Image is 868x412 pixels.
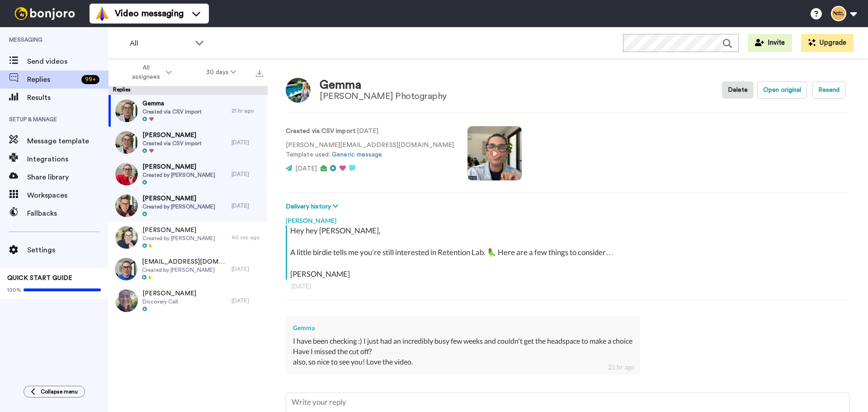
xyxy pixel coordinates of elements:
[127,63,164,81] span: All assignees
[108,190,268,222] a: [PERSON_NAME]Created by [PERSON_NAME][DATE]
[108,285,268,317] a: [PERSON_NAME]Discovery Call[DATE]
[110,60,189,85] button: All assignees
[27,208,108,219] span: Fallbacks
[108,253,268,285] a: [EMAIL_ADDRESS][DOMAIN_NAME]Created by [PERSON_NAME][DATE]
[231,202,263,209] div: [DATE]
[27,136,108,147] span: Message template
[286,141,454,160] p: [PERSON_NAME][EMAIL_ADDRESS][DOMAIN_NAME] Template used:
[293,346,632,357] div: Have I missed the cut off?
[142,235,215,242] span: Created by [PERSON_NAME]
[290,225,848,279] div: Hey hey [PERSON_NAME], A little birdie tells me you’re still interested in Retention Lab. 🦜 Here ...
[108,86,268,95] div: Replies
[286,127,454,136] p: : [DATE]
[115,7,184,20] span: Video messaging
[41,388,78,395] span: Collapse menu
[142,162,215,171] span: [PERSON_NAME]
[7,286,21,294] span: 100%
[115,258,137,280] img: cdbebf08-88e7-43d5-b28f-f29a10175948-thumb.jpg
[95,6,109,21] img: vm-color.svg
[142,108,202,115] span: Created via CSV import
[115,99,138,122] img: 9d704dde-45cf-47c4-a7cc-5f2bffc09e8c-thumb.jpg
[142,266,227,274] span: Created by [PERSON_NAME]
[27,172,108,183] span: Share library
[231,265,263,273] div: [DATE]
[142,298,196,305] span: Discovery Call
[286,128,355,134] strong: Created via CSV import
[24,386,85,398] button: Collapse menu
[27,245,108,256] span: Settings
[295,166,317,172] span: [DATE]
[286,202,341,212] button: Delivery history
[608,363,634,372] div: 21 hr ago
[320,91,447,101] div: [PERSON_NAME] Photography
[81,75,99,84] div: 99 +
[757,81,807,99] button: Open original
[231,297,263,304] div: [DATE]
[256,70,263,77] img: export.svg
[27,154,108,165] span: Integrations
[142,257,227,266] span: [EMAIL_ADDRESS][DOMAIN_NAME]
[108,222,268,253] a: [PERSON_NAME]Created by [PERSON_NAME]40 sec ago
[115,163,138,185] img: bf4f8061-229c-4c6e-8322-3abc7314ea63-thumb.jpg
[332,152,382,158] a: Generic message
[142,194,215,203] span: [PERSON_NAME]
[108,95,268,127] a: GemmaCreated via CSV import21 hr ago
[142,171,215,179] span: Created by [PERSON_NAME]
[253,66,266,79] button: Export all results that match these filters now.
[27,74,78,85] span: Replies
[27,56,108,67] span: Send videos
[115,289,138,312] img: 0d18129b-ed82-474a-a9d5-8c3472604ceb-thumb.jpg
[286,78,311,103] img: Image of Gemma
[142,140,202,147] span: Created via CSV import
[722,81,754,99] button: Delete
[812,81,845,99] button: Resend
[189,64,254,81] button: 30 days
[7,275,72,281] span: QUICK START GUIDE
[142,203,215,210] span: Created by [PERSON_NAME]
[142,226,215,235] span: [PERSON_NAME]
[11,7,79,20] img: bj-logo-header-white.svg
[115,194,138,217] img: 892c7524-f4c2-4091-8c3b-ba054c0172b1-thumb.jpg
[320,79,447,92] div: Gemma
[231,107,263,114] div: 21 hr ago
[286,212,850,225] div: [PERSON_NAME]
[748,34,792,52] button: Invite
[108,158,268,190] a: [PERSON_NAME]Created by [PERSON_NAME][DATE]
[115,226,138,249] img: e810df33-e22d-4753-b1bf-7757878b1011-thumb.jpg
[293,323,632,332] div: Gemma
[293,357,632,367] div: also, so nice to see you! Love the video.
[27,92,108,103] span: Results
[142,289,196,298] span: [PERSON_NAME]
[130,38,190,49] span: All
[231,139,263,146] div: [DATE]
[231,170,263,178] div: [DATE]
[801,34,854,52] button: Upgrade
[27,190,108,201] span: Workspaces
[108,127,268,158] a: [PERSON_NAME]Created via CSV import[DATE]
[115,131,138,154] img: 7ba62603-73d5-44af-afa2-ef2f1eb1369b-thumb.jpg
[142,131,202,140] span: [PERSON_NAME]
[231,234,263,241] div: 40 sec ago
[142,99,202,108] span: Gemma
[291,282,844,291] div: [DATE]
[293,336,632,346] div: I have been checking :) I just had an incredibly busy few weeks and couldn't get the headspace to...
